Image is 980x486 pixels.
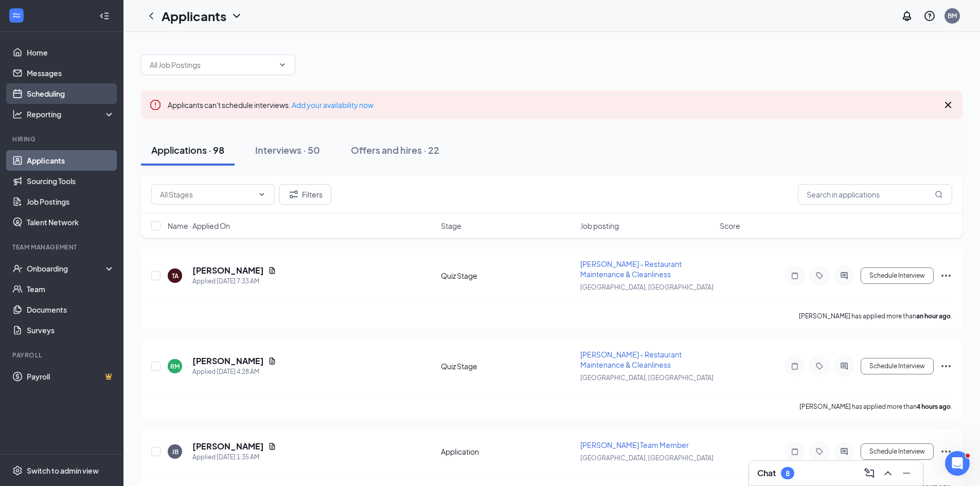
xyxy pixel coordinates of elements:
[789,362,801,370] svg: Note
[192,265,264,276] h5: [PERSON_NAME]
[151,143,224,156] div: Applications · 98
[916,312,951,320] b: an hour ago
[923,10,936,22] svg: QuestionInfo
[799,312,952,320] p: [PERSON_NAME] has applied more than .
[172,447,179,456] div: JB
[292,100,373,110] a: Add your availability now
[786,469,790,478] div: 8
[838,447,850,456] svg: ActiveChat
[27,171,115,191] a: Sourcing Tools
[789,447,801,456] svg: Note
[863,467,876,479] svg: ComposeMessage
[580,374,714,382] span: [GEOGRAPHIC_DATA], [GEOGRAPHIC_DATA]
[880,465,896,481] button: ChevronUp
[813,447,826,456] svg: Tag
[255,143,320,156] div: Interviews · 50
[172,272,179,280] div: TA
[441,271,574,281] div: Quiz Stage
[12,263,23,274] svg: UserCheck
[268,442,276,451] svg: Document
[861,443,934,460] button: Schedule Interview
[813,362,826,370] svg: Tag
[27,83,115,104] a: Scheduling
[230,10,243,22] svg: ChevronDown
[900,467,913,479] svg: Minimize
[789,272,801,280] svg: Note
[12,109,23,119] svg: Analysis
[798,184,952,205] input: Search in applications
[441,361,574,371] div: Quiz Stage
[27,63,115,83] a: Messages
[192,355,264,367] h5: [PERSON_NAME]
[882,467,894,479] svg: ChevronUp
[940,360,952,372] svg: Ellipses
[27,42,115,63] a: Home
[945,451,970,476] iframe: Intercom live chat
[27,150,115,171] a: Applicants
[99,11,110,21] svg: Collapse
[12,351,113,359] div: Payroll
[150,59,274,70] input: All Job Postings
[580,283,714,291] span: [GEOGRAPHIC_DATA], [GEOGRAPHIC_DATA]
[192,367,276,377] div: Applied [DATE] 4:28 AM
[268,357,276,365] svg: Document
[27,366,115,387] a: PayrollCrown
[948,11,957,20] div: BM
[170,362,180,371] div: RM
[268,266,276,275] svg: Document
[580,259,682,279] span: [PERSON_NAME] - Restaurant Maintenance & Cleanliness
[12,243,113,251] div: Team Management
[838,362,850,370] svg: ActiveChat
[27,279,115,299] a: Team
[149,99,162,111] svg: Error
[162,7,226,25] h1: Applicants
[288,188,300,201] svg: Filter
[441,221,461,231] span: Stage
[940,269,952,282] svg: Ellipses
[27,263,106,274] div: Onboarding
[278,61,287,69] svg: ChevronDown
[940,445,952,458] svg: Ellipses
[799,402,952,411] p: [PERSON_NAME] has applied more than .
[12,135,113,143] div: Hiring
[279,184,331,205] button: Filter Filters
[27,109,115,119] div: Reporting
[580,440,689,449] span: [PERSON_NAME] Team Member
[861,267,934,284] button: Schedule Interview
[441,446,574,457] div: Application
[917,403,951,410] b: 4 hours ago
[813,272,826,280] svg: Tag
[898,465,915,481] button: Minimize
[11,10,22,21] svg: WorkstreamLogo
[580,221,619,231] span: Job posting
[192,452,276,462] div: Applied [DATE] 1:35 AM
[27,191,115,212] a: Job Postings
[901,10,913,22] svg: Notifications
[27,212,115,232] a: Talent Network
[160,189,254,200] input: All Stages
[168,221,230,231] span: Name · Applied On
[168,100,373,110] span: Applicants can't schedule interviews.
[27,299,115,320] a: Documents
[192,276,276,286] div: Applied [DATE] 7:33 AM
[861,358,934,374] button: Schedule Interview
[258,190,266,199] svg: ChevronDown
[192,441,264,452] h5: [PERSON_NAME]
[861,465,878,481] button: ComposeMessage
[580,350,682,369] span: [PERSON_NAME] - Restaurant Maintenance & Cleanliness
[942,99,954,111] svg: Cross
[27,320,115,340] a: Surveys
[145,10,157,22] svg: ChevronLeft
[12,465,23,476] svg: Settings
[757,467,776,479] h3: Chat
[720,221,740,231] span: Score
[838,272,850,280] svg: ActiveChat
[580,454,714,462] span: [GEOGRAPHIC_DATA], [GEOGRAPHIC_DATA]
[935,190,943,199] svg: MagnifyingGlass
[27,465,99,476] div: Switch to admin view
[351,143,439,156] div: Offers and hires · 22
